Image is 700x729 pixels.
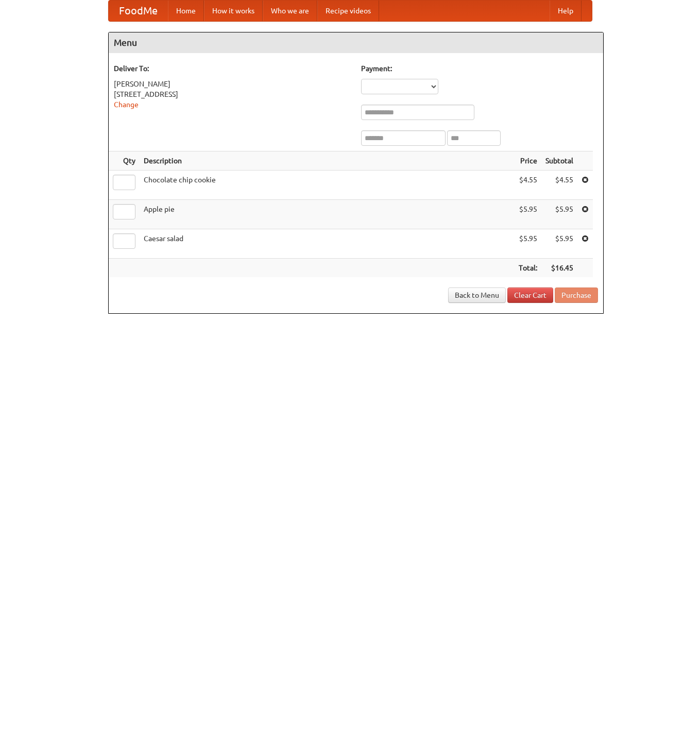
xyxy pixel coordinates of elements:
[550,1,582,21] a: Help
[140,151,515,171] th: Description
[361,63,598,74] h5: Payment:
[317,1,379,21] a: Recipe videos
[114,100,139,109] a: Change
[114,79,351,89] div: [PERSON_NAME]
[114,89,351,99] div: [STREET_ADDRESS]
[515,229,541,259] td: $5.95
[541,151,577,171] th: Subtotal
[114,63,351,74] h5: Deliver To:
[515,171,541,200] td: $4.55
[555,287,598,303] button: Purchase
[541,171,577,200] td: $4.55
[263,1,317,21] a: Who we are
[515,200,541,229] td: $5.95
[168,1,204,21] a: Home
[109,1,168,21] a: FoodMe
[507,287,553,303] a: Clear Cart
[204,1,263,21] a: How it works
[541,200,577,229] td: $5.95
[140,171,515,200] td: Chocolate chip cookie
[541,259,577,278] th: $16.45
[515,151,541,171] th: Price
[541,229,577,259] td: $5.95
[109,151,140,171] th: Qty
[109,32,603,53] h4: Menu
[140,229,515,259] td: Caesar salad
[448,287,506,303] a: Back to Menu
[515,259,541,278] th: Total:
[140,200,515,229] td: Apple pie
